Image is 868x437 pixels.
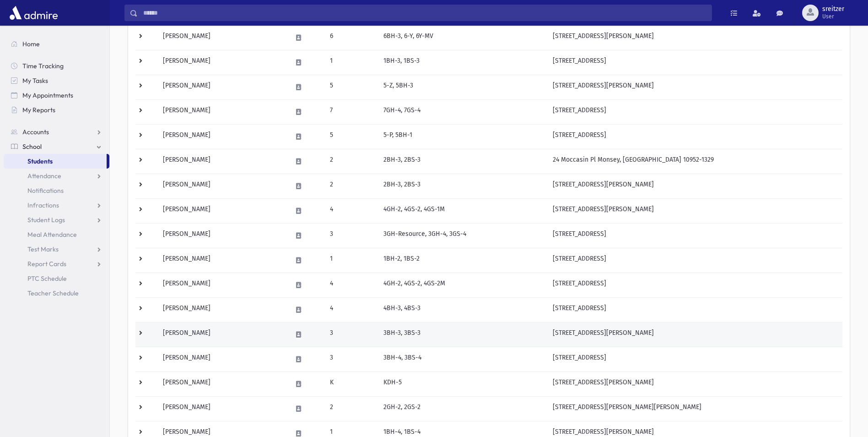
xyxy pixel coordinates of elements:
[22,40,40,48] span: Home
[4,198,109,213] a: Infractions
[324,297,377,322] td: 4
[157,297,286,322] td: [PERSON_NAME]
[4,213,109,227] a: Student Logs
[547,50,842,75] td: [STREET_ADDRESS]
[27,230,77,239] span: Meal Attendance
[378,75,547,99] td: 5-Z, 5BH-3
[22,142,42,151] span: School
[378,248,547,273] td: 1BH-2, 1BS-2
[27,186,64,195] span: Notifications
[27,289,79,297] span: Teacher Schedule
[378,347,547,371] td: 3BH-4, 3BS-4
[157,75,286,99] td: [PERSON_NAME]
[7,4,60,22] img: AdmirePro
[4,73,109,88] a: My Tasks
[324,347,377,371] td: 3
[324,75,377,99] td: 5
[324,50,377,75] td: 1
[378,223,547,248] td: 3GH-Resource, 3GH-4, 3GS-4
[324,25,377,50] td: 6
[4,227,109,242] a: Meal Attendance
[157,124,286,149] td: [PERSON_NAME]
[157,347,286,371] td: [PERSON_NAME]
[157,223,286,248] td: [PERSON_NAME]
[4,286,109,300] a: Teacher Schedule
[378,297,547,322] td: 4BH-3, 4BS-3
[157,322,286,347] td: [PERSON_NAME]
[27,201,59,209] span: Infractions
[4,271,109,286] a: PTC Schedule
[4,169,109,183] a: Attendance
[157,273,286,297] td: [PERSON_NAME]
[157,396,286,421] td: [PERSON_NAME]
[27,157,53,165] span: Students
[547,396,842,421] td: [STREET_ADDRESS][PERSON_NAME][PERSON_NAME]
[4,257,109,271] a: Report Cards
[378,273,547,297] td: 4GH-2, 4GS-2, 4GS-2M
[547,322,842,347] td: [STREET_ADDRESS][PERSON_NAME]
[324,396,377,421] td: 2
[27,245,59,253] span: Test Marks
[4,242,109,257] a: Test Marks
[324,322,377,347] td: 3
[4,183,109,198] a: Notifications
[547,223,842,248] td: [STREET_ADDRESS]
[822,13,844,20] span: User
[378,396,547,421] td: 2GH-2, 2GS-2
[324,149,377,174] td: 2
[378,322,547,347] td: 3BH-3, 3BS-3
[378,124,547,149] td: 5-P, 5BH-1
[547,198,842,223] td: [STREET_ADDRESS][PERSON_NAME]
[4,37,109,51] a: Home
[157,50,286,75] td: [PERSON_NAME]
[4,88,109,103] a: My Appointments
[157,25,286,50] td: [PERSON_NAME]
[378,371,547,396] td: KDH-5
[157,149,286,174] td: [PERSON_NAME]
[547,124,842,149] td: [STREET_ADDRESS]
[324,174,377,198] td: 2
[157,174,286,198] td: [PERSON_NAME]
[27,274,67,283] span: PTC Schedule
[157,198,286,223] td: [PERSON_NAME]
[4,154,107,169] a: Students
[4,103,109,117] a: My Reports
[4,139,109,154] a: School
[22,128,49,136] span: Accounts
[157,99,286,124] td: [PERSON_NAME]
[324,198,377,223] td: 4
[547,75,842,99] td: [STREET_ADDRESS][PERSON_NAME]
[157,248,286,273] td: [PERSON_NAME]
[378,50,547,75] td: 1BH-3, 1BS-3
[324,273,377,297] td: 4
[547,371,842,396] td: [STREET_ADDRESS][PERSON_NAME]
[22,76,48,85] span: My Tasks
[22,106,55,114] span: My Reports
[547,149,842,174] td: 24 Moccasin Pl Monsey, [GEOGRAPHIC_DATA] 10952-1329
[22,91,73,99] span: My Appointments
[547,99,842,124] td: [STREET_ADDRESS]
[324,223,377,248] td: 3
[27,172,61,180] span: Attendance
[822,5,844,13] span: sreitzer
[378,25,547,50] td: 6BH-3, 6-Y, 6Y-MV
[547,273,842,297] td: [STREET_ADDRESS]
[547,297,842,322] td: [STREET_ADDRESS]
[324,248,377,273] td: 1
[22,62,64,70] span: Time Tracking
[4,59,109,73] a: Time Tracking
[378,198,547,223] td: 4GH-2, 4GS-2, 4GS-1M
[547,248,842,273] td: [STREET_ADDRESS]
[378,149,547,174] td: 2BH-3, 2BS-3
[324,124,377,149] td: 5
[138,5,712,21] input: Search
[378,99,547,124] td: 7GH-4, 7GS-4
[324,371,377,396] td: K
[547,347,842,371] td: [STREET_ADDRESS]
[378,174,547,198] td: 2BH-3, 2BS-3
[4,125,109,139] a: Accounts
[547,25,842,50] td: [STREET_ADDRESS][PERSON_NAME]
[324,99,377,124] td: 7
[157,371,286,396] td: [PERSON_NAME]
[27,260,66,268] span: Report Cards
